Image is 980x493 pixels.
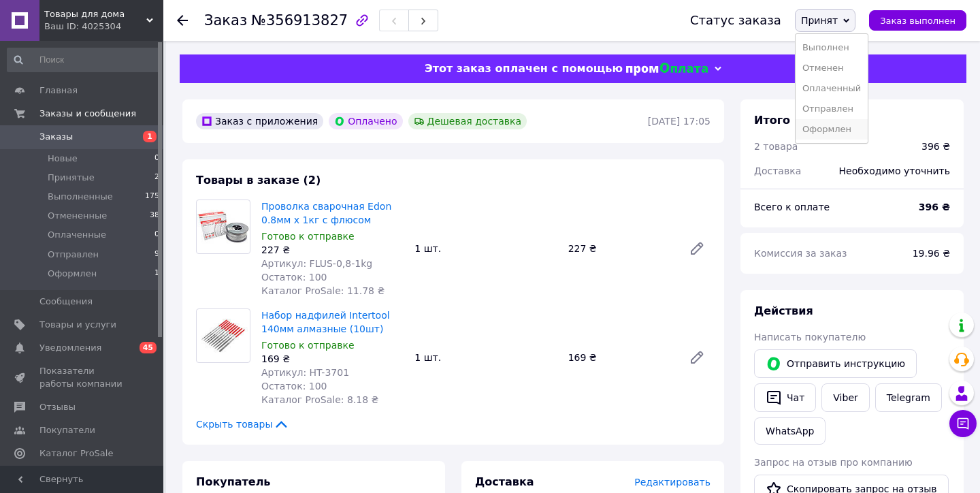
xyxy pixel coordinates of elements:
[154,153,159,165] span: 0
[949,410,977,437] button: Чат с покупателем
[177,14,188,27] div: Вернуться назад
[39,296,93,308] span: Сообщения
[261,352,404,366] div: 169 ₴
[754,202,830,212] span: Всего к оплате
[754,383,816,412] button: Чат
[563,348,678,367] div: 169 ₴
[261,258,372,269] span: Артикул: FLUS-0,8-1kg
[196,174,321,187] span: Товары в заказе (2)
[329,113,402,129] div: Оплачено
[683,235,710,262] a: Редактировать
[39,401,76,413] span: Отзывы
[754,349,917,378] button: Отправить инструкцию
[261,272,327,283] span: Остаток: 100
[150,210,159,222] span: 38
[754,457,913,468] span: Запрос на отзыв про компанию
[39,108,136,120] span: Заказы и сообщения
[796,99,868,119] li: Отправлен
[204,12,247,29] span: Заказ
[409,239,562,258] div: 1 шт.
[831,156,958,186] div: Необходимо уточнить
[48,172,95,184] span: Принятые
[913,248,950,259] span: 19.96 ₴
[251,12,348,29] span: №356913827
[39,131,73,143] span: Заказы
[44,8,146,20] span: Товары для дома
[754,114,790,127] span: Итого
[39,447,113,460] span: Каталог ProSale
[754,304,813,317] span: Действия
[921,140,950,153] div: 396 ₴
[196,113,323,129] div: Заказ с приложения
[7,48,161,72] input: Поиск
[626,63,708,76] img: evopay logo
[475,475,534,488] span: Доставка
[754,332,866,343] span: Написать покупателю
[39,365,126,389] span: Показатели работы компании
[197,319,250,353] img: Набор надфилей Intertool 140мм алмазные (10шт)
[634,477,710,488] span: Редактировать
[261,381,327,392] span: Остаток: 100
[801,15,838,26] span: Принят
[48,210,107,222] span: Отмененные
[261,231,355,242] span: Готово к отправке
[154,172,159,184] span: 2
[48,229,106,241] span: Оплаченные
[683,344,710,371] a: Редактировать
[754,141,798,152] span: 2 товара
[648,116,710,127] time: [DATE] 17:05
[140,342,157,353] span: 45
[48,249,99,261] span: Отправлен
[261,340,355,351] span: Готово к отправке
[143,131,157,142] span: 1
[754,165,801,176] span: Доставка
[145,191,159,203] span: 175
[796,119,868,140] li: Оформлен
[39,424,95,436] span: Покупатели
[39,319,116,331] span: Товары и услуги
[869,10,966,31] button: Заказ выполнен
[261,285,385,296] span: Каталог ProSale: 11.78 ₴
[425,62,623,75] span: Этот заказ оплачен с помощью
[880,16,955,26] span: Заказ выполнен
[261,310,390,334] a: Набор надфилей Intertool 140мм алмазные (10шт)
[261,394,378,405] span: Каталог ProSale: 8.18 ₴
[796,58,868,78] li: Отменен
[48,153,78,165] span: Новые
[409,348,562,367] div: 1 шт.
[44,20,163,33] div: Ваш ID: 4025304
[154,268,159,280] span: 1
[408,113,527,129] div: Дешевая доставка
[919,202,950,212] b: 396 ₴
[796,78,868,99] li: Оплаченный
[39,84,78,97] span: Главная
[154,229,159,241] span: 0
[261,201,391,225] a: Проволка сварочная Edon 0.8мм x 1кг c флюсом
[754,248,847,259] span: Комиссия за заказ
[39,342,101,354] span: Уведомления
[261,367,349,378] span: Артикул: HT-3701
[796,37,868,58] li: Выполнен
[821,383,869,412] a: Viber
[154,249,159,261] span: 9
[197,210,250,244] img: Проволка сварочная Edon 0.8мм x 1кг c флюсом
[196,417,289,431] span: Скрыть товары
[48,268,97,280] span: Оформлен
[261,243,404,257] div: 227 ₴
[690,14,781,27] div: Статус заказа
[48,191,113,203] span: Выполненные
[563,239,678,258] div: 227 ₴
[875,383,942,412] a: Telegram
[754,417,826,445] a: WhatsApp
[196,475,270,488] span: Покупатель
